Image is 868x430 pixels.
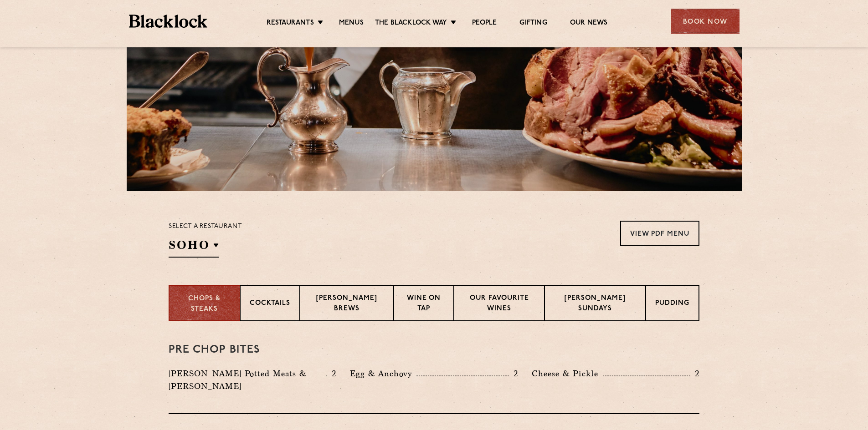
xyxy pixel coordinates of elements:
p: Our favourite wines [463,293,535,315]
p: Cocktails [250,298,290,310]
p: Egg & Anchovy [350,367,416,380]
a: Menus [339,19,364,29]
a: Our News [570,19,608,29]
p: Wine on Tap [403,293,444,315]
a: Gifting [519,19,547,29]
p: 2 [509,368,518,379]
p: Pudding [655,298,689,310]
p: 2 [327,368,336,379]
a: People [472,19,497,29]
p: Cheese & Pickle [532,367,603,380]
h2: SOHO [169,237,219,258]
p: Select a restaurant [169,221,242,233]
a: View PDF Menu [620,221,699,246]
p: [PERSON_NAME] Sundays [554,293,636,315]
a: The Blacklock Way [375,19,447,29]
p: [PERSON_NAME] Brews [309,293,384,315]
div: Book Now [671,9,740,34]
h3: Pre Chop Bites [169,344,699,356]
p: [PERSON_NAME] Potted Meats & [PERSON_NAME] [169,367,326,393]
p: Chops & Steaks [179,294,231,314]
img: BL_Textured_Logo-footer-cropped.svg [129,15,208,28]
a: Restaurants [267,19,314,29]
p: 2 [690,368,699,379]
